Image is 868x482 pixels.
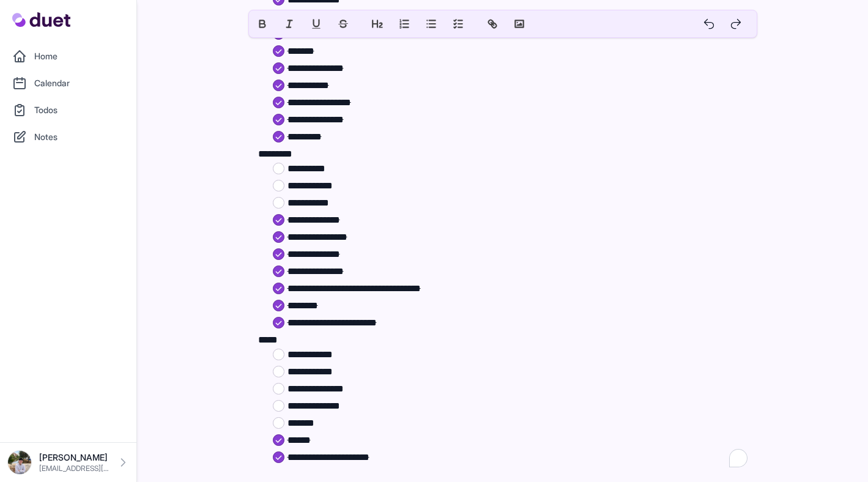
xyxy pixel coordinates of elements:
[249,10,276,37] button: bold
[364,10,391,37] button: header: 2
[722,10,749,37] button: redo
[39,451,109,464] p: [PERSON_NAME]
[7,98,129,122] a: Todos
[330,10,357,37] button: strike
[7,71,129,95] a: Calendar
[479,10,506,37] button: link
[391,10,418,37] button: list: ordered
[7,450,129,475] a: [PERSON_NAME] [EMAIL_ADDRESS][DOMAIN_NAME]
[39,464,109,473] p: [EMAIL_ADDRESS][DOMAIN_NAME]
[506,10,533,37] button: image
[445,10,472,37] button: list: check
[696,10,722,37] button: undo
[303,10,330,37] button: underline
[276,10,303,37] button: italic
[7,125,129,149] a: Notes
[7,450,32,475] img: IMG_0278.jpeg
[7,44,129,69] a: Home
[418,10,445,37] button: list: bullet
